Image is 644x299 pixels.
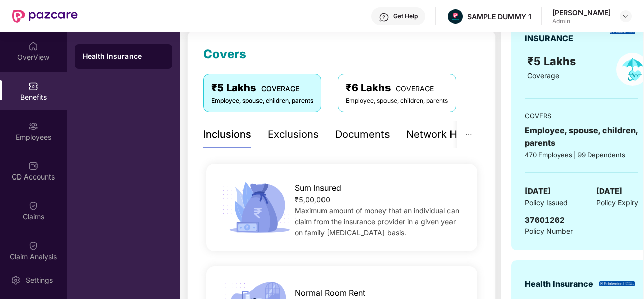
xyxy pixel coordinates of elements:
div: ₹6 Lakhs [346,80,448,96]
img: svg+xml;base64,PHN2ZyBpZD0iRHJvcGRvd24tMzJ4MzIiIHhtbG5zPSJodHRwOi8vd3d3LnczLm9yZy8yMDAwL3N2ZyIgd2... [622,12,630,20]
span: [DATE] [596,185,622,197]
div: Get Help [393,12,418,20]
div: ₹5 Lakhs [211,80,313,96]
img: icon [219,179,300,236]
img: New Pazcare Logo [12,10,78,23]
span: Policy Expiry [596,197,638,208]
span: Covers [203,47,246,62]
div: 470 Employees | 99 Dependents [525,150,638,160]
img: insurerLogo [599,281,635,287]
span: [DATE] [525,185,551,197]
span: COVERAGE [261,84,299,93]
img: svg+xml;base64,PHN2ZyBpZD0iQmVuZWZpdHMiIHhtbG5zPSJodHRwOi8vd3d3LnczLm9yZy8yMDAwL3N2ZyIgd2lkdGg9Ij... [28,81,38,91]
div: Network Hospitals [406,127,494,142]
div: Settings [23,275,56,285]
span: Policy Number [525,227,573,235]
span: ₹5 Lakhs [527,54,579,68]
img: svg+xml;base64,PHN2ZyBpZD0iQ2xhaW0iIHhtbG5zPSJodHRwOi8vd3d3LnczLm9yZy8yMDAwL3N2ZyIgd2lkdGg9IjIwIi... [28,241,38,251]
div: Employee, spouse, children, parents [346,96,448,106]
img: svg+xml;base64,PHN2ZyBpZD0iSGVscC0zMngzMiIgeG1sbnM9Imh0dHA6Ly93d3cudzMub3JnLzIwMDAvc3ZnIiB3aWR0aD... [379,12,389,22]
span: COVERAGE [396,84,434,93]
div: Employee, spouse, children, parents [211,96,313,106]
div: Admin [552,17,611,25]
span: 37601262 [525,215,565,225]
div: [PERSON_NAME] [552,8,611,17]
div: Employee, spouse, children, parents [525,124,638,149]
span: ellipsis [465,131,472,138]
div: Documents [335,127,390,142]
span: Policy Issued [525,197,568,208]
img: svg+xml;base64,PHN2ZyBpZD0iRW1wbG95ZWVzIiB4bWxucz0iaHR0cDovL3d3dy53My5vcmcvMjAwMC9zdmciIHdpZHRoPS... [28,121,38,131]
img: svg+xml;base64,PHN2ZyBpZD0iQ0RfQWNjb3VudHMiIGRhdGEtbmFtZT0iQ0QgQWNjb3VudHMiIHhtbG5zPSJodHRwOi8vd3... [28,161,38,171]
img: svg+xml;base64,PHN2ZyBpZD0iQ2xhaW0iIHhtbG5zPSJodHRwOi8vd3d3LnczLm9yZy8yMDAwL3N2ZyIgd2lkdGg9IjIwIi... [28,201,38,211]
img: svg+xml;base64,PHN2ZyBpZD0iU2V0dGluZy0yMHgyMCIgeG1sbnM9Imh0dHA6Ly93d3cudzMub3JnLzIwMDAvc3ZnIiB3aW... [11,275,21,285]
img: svg+xml;base64,PHN2ZyBpZD0iSG9tZSIgeG1sbnM9Imh0dHA6Ly93d3cudzMub3JnLzIwMDAvc3ZnIiB3aWR0aD0iMjAiIG... [28,41,38,51]
div: SAMPLE DUMMY 1 [467,12,531,21]
div: Inclusions [203,127,251,142]
div: Exclusions [268,127,319,142]
img: Pazcare_Alternative_logo-01-01.png [448,9,463,24]
div: ₹5,00,000 [295,194,465,205]
button: ellipsis [457,121,480,148]
span: Maximum amount of money that an individual can claim from the insurance provider in a given year ... [295,206,459,237]
div: Health Insurance [525,278,593,290]
div: Health Insurance [83,51,164,62]
div: COVERS [525,111,638,121]
span: Coverage [527,71,559,80]
span: Sum Insured [295,182,341,194]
